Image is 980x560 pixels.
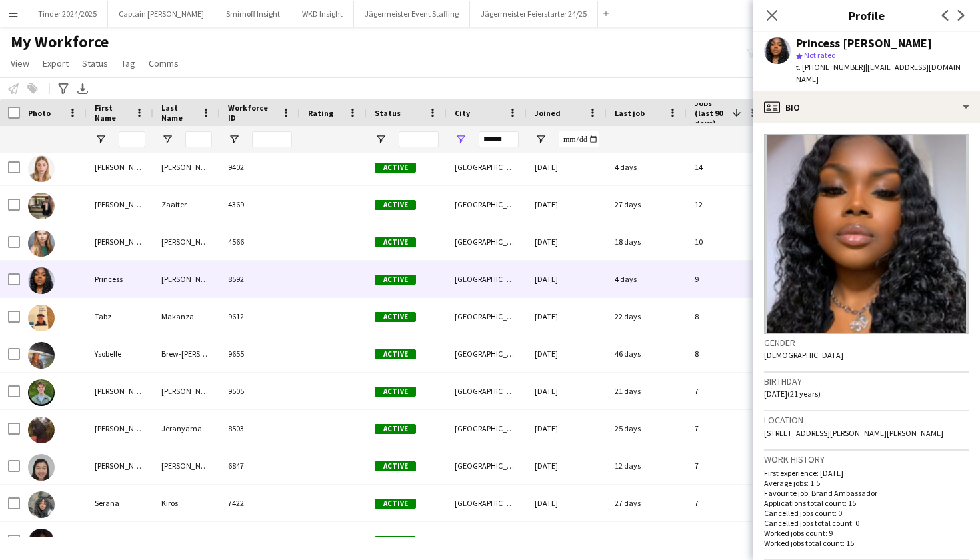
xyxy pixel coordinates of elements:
[27,1,108,27] button: Tinder 2024/2025
[87,447,153,484] div: [PERSON_NAME]
[82,57,108,69] span: Status
[447,149,527,185] div: [GEOGRAPHIC_DATA]
[447,447,527,484] div: [GEOGRAPHIC_DATA]
[455,133,467,145] button: Open Filter Menu
[527,373,607,409] div: [DATE]
[607,149,687,185] div: 4 days
[764,478,969,488] p: Average jobs: 1.5
[220,410,300,447] div: 8503
[796,62,965,84] span: | [EMAIL_ADDRESS][DOMAIN_NAME]
[220,298,300,335] div: 9612
[116,55,141,72] a: Tag
[753,91,980,123] div: Bio
[153,149,220,185] div: [PERSON_NAME]
[121,57,135,69] span: Tag
[764,134,969,334] img: Crew avatar or photo
[153,186,220,223] div: Zaaiter
[470,1,598,27] button: Jägermeister Feierstarter 24/25
[37,55,74,72] a: Export
[687,298,767,335] div: 8
[764,389,821,399] span: [DATE] (21 years)
[375,200,416,210] span: Active
[28,529,55,555] img: Imran Cummings
[527,261,607,297] div: [DATE]
[87,410,153,447] div: [PERSON_NAME]
[615,108,645,118] span: Last job
[87,335,153,372] div: Ysobelle
[479,131,519,147] input: City Filter Input
[455,108,470,118] span: City
[447,522,527,559] div: [GEOGRAPHIC_DATA]
[764,498,969,508] p: Applications total count: 15
[153,373,220,409] div: [PERSON_NAME]
[375,312,416,322] span: Active
[764,508,969,518] p: Cancelled jobs count: 0
[527,410,607,447] div: [DATE]
[764,350,843,360] span: [DEMOGRAPHIC_DATA]
[161,133,173,145] button: Open Filter Menu
[764,518,969,528] p: Cancelled jobs total count: 0
[607,522,687,559] div: 20 days
[28,155,55,182] img: Lizzi Williamson
[375,163,416,173] span: Active
[28,491,55,518] img: Serana Kiros
[220,373,300,409] div: 9505
[375,133,387,145] button: Open Filter Menu
[220,335,300,372] div: 9655
[28,379,55,406] img: Jesse Vince
[87,186,153,223] div: [PERSON_NAME]
[764,414,969,426] h3: Location
[375,499,416,509] span: Active
[375,275,416,285] span: Active
[447,485,527,521] div: [GEOGRAPHIC_DATA]
[804,50,836,60] span: Not rated
[447,223,527,260] div: [GEOGRAPHIC_DATA]
[607,335,687,372] div: 46 days
[87,261,153,297] div: Princess
[28,193,55,219] img: Hussein Zaaiter
[764,428,943,438] span: [STREET_ADDRESS][PERSON_NAME][PERSON_NAME]
[764,337,969,349] h3: Gender
[764,528,969,538] p: Worked jobs count: 9
[28,417,55,443] img: Joshua Jeranyama
[75,81,91,97] app-action-btn: Export XLSX
[527,149,607,185] div: [DATE]
[95,103,129,123] span: First Name
[607,261,687,297] div: 4 days
[28,267,55,294] img: Princess Nadine
[607,223,687,260] div: 18 days
[764,453,969,465] h3: Work history
[87,522,153,559] div: Imran
[375,461,416,471] span: Active
[87,485,153,521] div: Serana
[153,335,220,372] div: Brew-[PERSON_NAME]
[28,342,55,369] img: Ysobelle Brew-Graves Ashun
[87,373,153,409] div: [PERSON_NAME]
[220,485,300,521] div: 7422
[119,131,145,147] input: First Name Filter Input
[375,349,416,359] span: Active
[764,468,969,478] p: First experience: [DATE]
[527,186,607,223] div: [DATE]
[687,261,767,297] div: 9
[252,131,292,147] input: Workforce ID Filter Input
[161,103,196,123] span: Last Name
[447,261,527,297] div: [GEOGRAPHIC_DATA]
[447,410,527,447] div: [GEOGRAPHIC_DATA]
[220,223,300,260] div: 4566
[687,410,767,447] div: 7
[375,237,416,247] span: Active
[28,108,51,118] span: Photo
[143,55,184,72] a: Comms
[535,108,561,118] span: Joined
[687,149,767,185] div: 14
[687,335,767,372] div: 8
[153,522,220,559] div: [PERSON_NAME]
[291,1,354,27] button: WKD Insight
[153,485,220,521] div: Kiros
[5,55,35,72] a: View
[354,1,470,27] button: Jägermeister Event Staffing
[447,373,527,409] div: [GEOGRAPHIC_DATA]
[77,55,113,72] a: Status
[153,298,220,335] div: Makanza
